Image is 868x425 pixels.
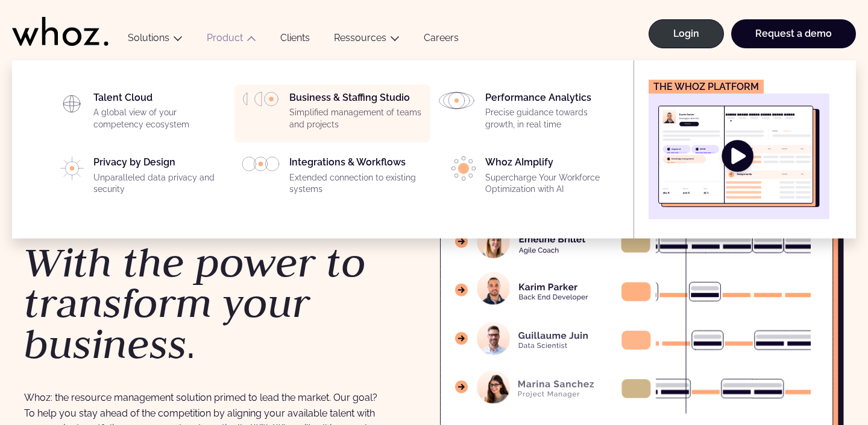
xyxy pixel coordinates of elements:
[207,32,243,43] a: Product
[242,156,280,171] img: PICTO_INTEGRATION.svg
[438,92,476,109] img: HP_PICTO_ANALYSE_DE_PERFORMANCES.svg
[788,345,851,408] iframe: Chatbot
[649,80,764,94] figcaption: The Whoz platform
[289,92,423,135] div: Business & Staffing Studio
[485,107,619,130] p: Precise guidance towards growth, in real time
[451,156,476,181] img: PICTO_ECLAIRER-1-e1756198033837.png
[24,170,428,365] h1: The people-centric cloud solution. .
[93,172,227,196] p: Unparalleled data privacy and security
[518,332,588,339] g: Guillaume Juin
[485,172,619,196] p: Supercharge Your Workforce Optimization with AI
[289,156,423,200] div: Integrations & Workflows
[46,156,227,200] a: Privacy by DesignUnparalleled data privacy and security
[93,107,227,130] p: A global view of your competency ecosystem
[24,235,366,370] em: With the power to transform your business
[412,32,471,48] a: Careers
[289,107,423,130] p: Simplified management of teams and projects
[731,19,856,48] a: Request a demo
[242,92,280,106] img: HP_PICTO_GESTION-PORTEFEUILLE-PROJETS.svg
[322,32,412,48] button: Ressources
[289,172,423,196] p: Extended connection to existing systems
[242,92,423,135] a: Business & Staffing StudioSimplified management of teams and projects
[519,248,559,254] g: Agile Coach
[519,295,588,301] g: Back End Developer
[518,391,580,398] g: Project Manager
[649,80,829,219] a: The Whoz platform
[334,32,386,43] a: Ressources
[60,92,84,116] img: HP_PICTO_CARTOGRAPHIE-1.svg
[242,156,423,200] a: Integrations & WorkflowsExtended connection to existing systems
[46,92,227,135] a: Talent CloudA global view of your competency ecosystem
[60,156,84,181] img: PICTO_CONFIANCE_NUMERIQUE.svg
[485,92,619,135] div: Performance Analytics
[268,32,322,48] a: Clients
[518,380,594,387] g: Marina Sanchez
[93,156,227,200] div: Privacy by Design
[116,32,195,48] button: Solutions
[438,92,619,135] a: Performance AnalyticsPrecise guidance towards growth, in real time
[195,32,268,48] button: Product
[485,156,619,200] div: Whoz AImplify
[649,19,724,48] a: Login
[93,92,227,135] div: Talent Cloud
[438,156,619,200] a: Whoz AImplifySupercharge Your Workforce Optimization with AI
